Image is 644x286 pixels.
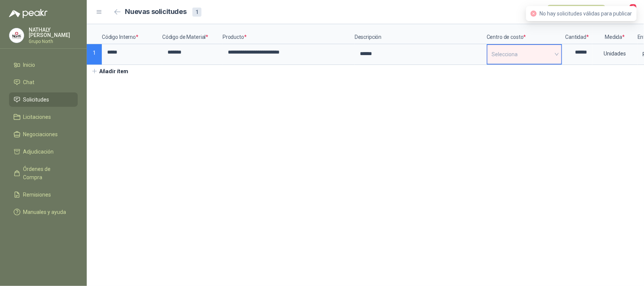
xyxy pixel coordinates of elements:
span: Licitaciones [23,113,51,121]
span: Remisiones [23,191,51,199]
button: 6 [621,5,635,19]
span: Adjudicación [23,148,54,156]
a: Adjudicación [9,145,78,159]
span: Solicitudes [23,95,49,104]
span: Negociaciones [23,130,58,138]
p: Centro de costo [487,24,562,44]
p: Medida [592,24,638,44]
img: Logo peakr [9,9,48,18]
p: Código de Material [162,24,223,44]
button: Publicar solicitudes [547,5,606,19]
span: Inicio [23,61,35,69]
img: Company Logo [9,28,24,43]
p: Código Interno [102,24,162,44]
a: Negociaciones [9,127,78,141]
p: Grupo North [29,39,78,44]
p: 1 [87,44,102,65]
span: Manuales y ayuda [23,208,66,216]
a: Manuales y ayuda [9,205,78,219]
span: close-circle [530,11,536,17]
a: Chat [9,75,78,89]
button: Añadir ítem [87,65,133,78]
p: Descripción [355,24,487,44]
p: Cantidad [562,24,592,44]
a: Licitaciones [9,110,78,124]
a: Inicio [9,58,78,72]
span: 6 [629,3,637,11]
p: Campo requerido [487,64,522,71]
h2: Nuevas solicitudes [125,6,187,17]
span: No hay solicitudes válidas para publicar [539,11,632,17]
div: 1 [192,8,201,17]
p: NATHALY [PERSON_NAME] [29,27,78,38]
span: Chat [23,78,35,86]
p: Producto [223,24,355,44]
a: Solicitudes [9,92,78,107]
div: Unidades [593,45,637,62]
span: Órdenes de Compra [23,165,71,181]
a: Remisiones [9,188,78,202]
a: Órdenes de Compra [9,162,78,185]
